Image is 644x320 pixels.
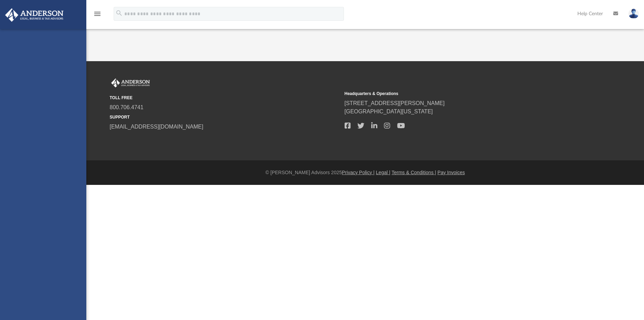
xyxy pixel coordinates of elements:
a: menu [93,13,102,18]
img: User Pic [628,9,639,19]
a: 800.706.4741 [110,104,144,110]
img: Anderson Advisors Platinum Portal [3,8,66,22]
a: Privacy Policy | [342,170,375,175]
a: [EMAIL_ADDRESS][DOMAIN_NAME] [110,124,203,130]
i: search [115,9,123,17]
a: Terms & Conditions | [392,170,436,175]
small: Headquarters & Operations [345,91,575,97]
div: © [PERSON_NAME] Advisors 2025 [86,169,644,176]
img: Anderson Advisors Platinum Portal [110,78,151,87]
a: [GEOGRAPHIC_DATA][US_STATE] [345,109,433,114]
a: Pay Invoices [438,170,465,175]
small: TOLL FREE [110,95,340,101]
i: menu [93,10,102,18]
small: SUPPORT [110,114,340,120]
a: Legal | [376,170,391,175]
a: [STREET_ADDRESS][PERSON_NAME] [345,100,445,106]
